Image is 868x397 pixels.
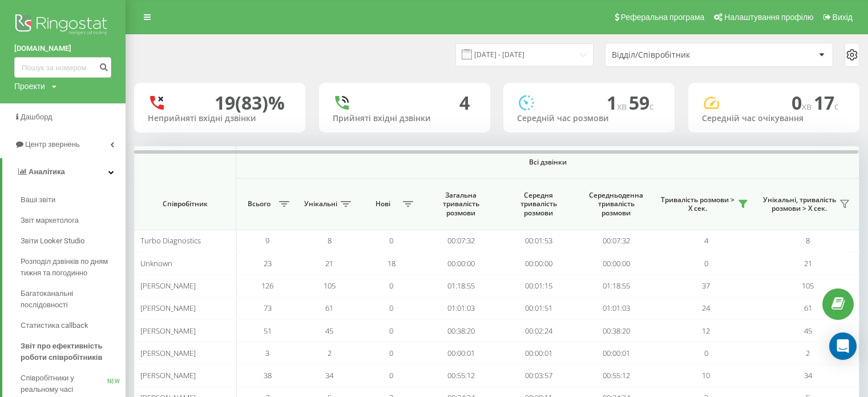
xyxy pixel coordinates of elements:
[509,191,568,218] span: Середня тривалість розмови
[578,319,655,342] td: 00:38:20
[578,275,655,297] td: 01:18:55
[629,90,654,115] span: 59
[586,191,645,218] span: Середньоденна тривалість розмови
[806,235,810,246] span: 8
[500,342,578,364] td: 00:00:01
[21,315,126,336] a: Статистика callback
[422,364,500,387] td: 00:55:12
[763,195,836,213] span: Унікальні, тривалість розмови > Х сек.
[29,167,65,176] span: Аналiтика
[389,235,393,246] span: 0
[21,288,120,311] span: Багатоканальні послідовності
[389,303,393,313] span: 0
[802,100,814,113] span: хв
[21,320,88,331] span: Статистика callback
[806,348,810,358] span: 2
[140,258,172,268] span: Unknown
[324,280,336,291] span: 105
[702,370,710,380] span: 10
[387,258,395,268] span: 18
[140,326,196,336] span: [PERSON_NAME]
[389,326,393,336] span: 0
[21,190,126,210] a: Ваші звіти
[325,303,333,313] span: 61
[617,100,629,113] span: хв
[422,252,500,274] td: 00:00:00
[389,348,393,358] span: 0
[265,235,269,246] span: 9
[833,13,853,22] span: Вихід
[389,280,393,291] span: 0
[21,340,120,363] span: Звіт про ефективність роботи співробітників
[814,90,839,115] span: 17
[264,370,272,380] span: 38
[792,90,814,115] span: 0
[702,326,710,336] span: 12
[14,11,111,40] img: Ringostat logo
[264,326,272,336] span: 51
[25,140,80,149] span: Центр звернень
[140,348,196,358] span: [PERSON_NAME]
[21,251,126,283] a: Розподіл дзвінків по дням тижня та погодинно
[612,50,748,60] div: Відділ/Співробітник
[261,280,273,291] span: 126
[804,303,812,313] span: 61
[389,370,393,380] span: 0
[804,258,812,268] span: 21
[517,114,661,123] div: Середній час розмови
[215,92,285,114] div: 19 (83)%
[500,297,578,319] td: 00:01:51
[834,100,839,113] span: c
[264,303,272,313] span: 73
[829,332,857,360] div: Open Intercom Messenger
[500,364,578,387] td: 00:03:57
[702,303,710,313] span: 24
[140,303,196,313] span: [PERSON_NAME]
[21,210,126,231] a: Звіт маркетолога
[21,336,126,368] a: Звіт про ефективність роботи співробітників
[14,81,45,92] div: Проекти
[148,114,292,123] div: Неприйняті вхідні дзвінки
[649,100,654,113] span: c
[242,199,276,208] span: Всього
[304,199,338,208] span: Унікальні
[14,43,111,54] a: [DOMAIN_NAME]
[21,215,79,226] span: Звіт маркетолога
[328,348,332,358] span: 2
[431,191,491,218] span: Загальна тривалість розмови
[704,235,708,246] span: 4
[21,113,53,121] span: Дашборд
[607,90,629,115] span: 1
[328,235,332,246] span: 8
[273,158,823,167] span: Всі дзвінки
[702,280,710,291] span: 37
[21,235,84,247] span: Звіти Looker Studio
[144,199,225,208] span: Співробітник
[578,364,655,387] td: 00:55:12
[704,348,708,358] span: 0
[459,92,470,114] div: 4
[21,231,126,251] a: Звіти Looker Studio
[704,258,708,268] span: 0
[21,372,107,395] span: Співробітники у реальному часі
[21,194,55,206] span: Ваші звіти
[578,297,655,319] td: 01:01:03
[500,275,578,297] td: 00:01:15
[500,319,578,342] td: 00:02:24
[21,283,126,315] a: Багатоканальні послідовності
[802,280,814,291] span: 105
[325,370,333,380] span: 34
[140,280,196,291] span: [PERSON_NAME]
[264,258,272,268] span: 23
[422,230,500,252] td: 00:07:32
[660,195,734,213] span: Тривалість розмови > Х сек.
[265,348,269,358] span: 3
[422,319,500,342] td: 00:38:20
[140,370,196,380] span: [PERSON_NAME]
[422,342,500,364] td: 00:00:01
[140,235,201,246] span: Turbo Diagnostics
[366,199,399,208] span: Нові
[578,230,655,252] td: 00:07:32
[500,252,578,274] td: 00:00:00
[21,256,120,279] span: Розподіл дзвінків по дням тижня та погодинно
